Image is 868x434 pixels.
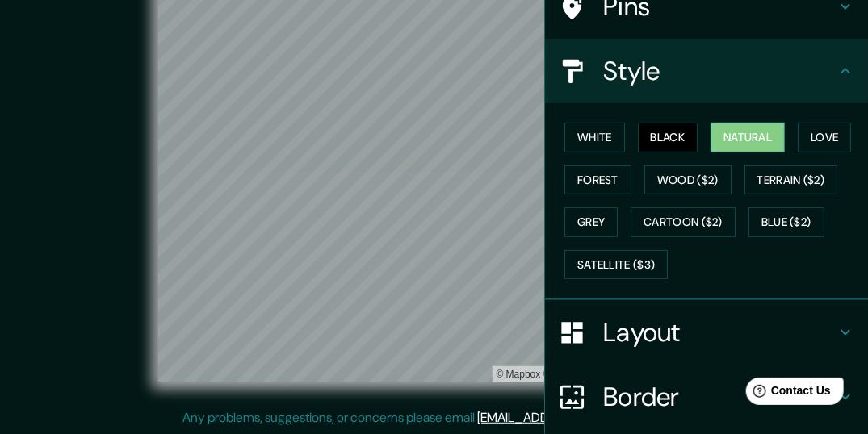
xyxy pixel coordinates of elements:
button: Forest [564,165,631,195]
a: [EMAIL_ADDRESS][DOMAIN_NAME] [478,409,677,426]
div: Layout [545,300,868,365]
button: White [564,123,625,152]
div: Border [545,365,868,429]
button: Natural [711,123,785,152]
button: Love [798,123,851,152]
a: Mapbox [497,369,541,380]
button: Black [638,123,698,152]
button: Satellite ($3) [564,250,668,280]
h4: Layout [603,316,836,348]
button: Cartoon ($2) [631,207,736,237]
h4: Style [603,55,836,87]
a: OpenStreetMap [543,369,622,380]
button: Wood ($2) [644,165,732,195]
div: Style [545,39,868,103]
iframe: Help widget launcher [724,371,850,416]
button: Terrain ($2) [744,165,838,195]
h4: Border [603,381,836,413]
button: Grey [564,207,618,237]
button: Blue ($2) [748,207,824,237]
p: Any problems, suggestions, or concerns please email . [183,408,680,428]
